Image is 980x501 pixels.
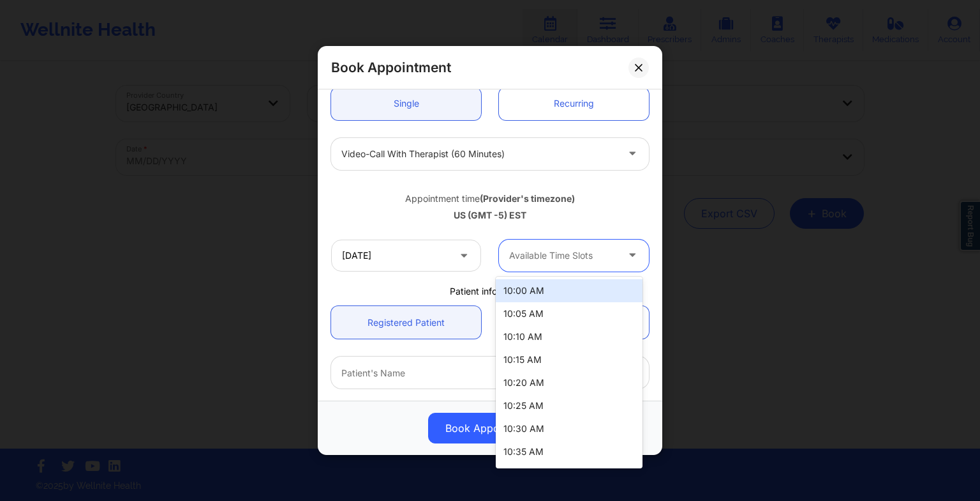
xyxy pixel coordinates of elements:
div: 10:15 AM [496,348,642,371]
div: US (GMT -5) EST [331,209,649,222]
div: 10:30 AM [496,417,642,440]
div: Patient information: [322,285,658,298]
h2: Book Appointment [331,59,451,76]
div: 10:35 AM [496,440,642,463]
div: 10:25 AM [496,394,642,417]
a: Single [331,88,481,120]
div: Video-Call with Therapist (60 minutes) [341,138,617,170]
button: Book Appointment [428,413,552,443]
b: (Provider's timezone) [480,193,575,204]
a: Registered Patient [331,306,481,339]
a: Recurring [499,88,649,120]
div: 10:40 AM [496,463,642,486]
div: Appointment time [331,192,649,205]
div: 10:10 AM [496,325,642,348]
div: 10:00 AM [496,279,642,302]
div: 10:05 AM [496,302,642,325]
input: MM/DD/YYYY [331,240,481,272]
div: 10:20 AM [496,371,642,394]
